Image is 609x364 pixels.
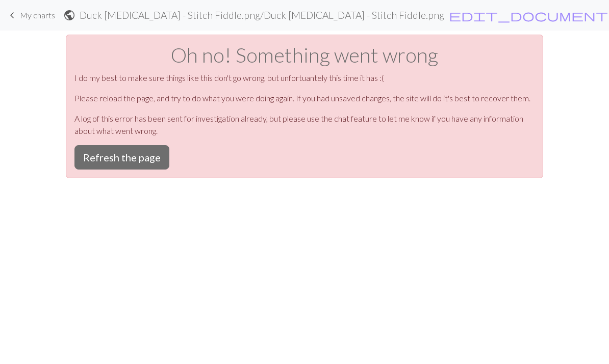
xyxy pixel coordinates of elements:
[74,43,535,68] h1: Oh no! Something went wrong
[74,145,169,170] button: Refresh the page
[74,72,535,84] p: I do my best to make sure things like this don't go wrong, but unfortuantely this time it has :(
[20,10,55,20] span: My charts
[6,8,18,22] span: keyboard_arrow_left
[80,9,444,21] h2: Duck [MEDICAL_DATA] - Stitch Fiddle.png / Duck [MEDICAL_DATA] - Stitch Fiddle.png
[63,8,75,22] span: public
[74,113,535,137] p: A log of this error has been sent for investigation already, but please use the chat feature to l...
[449,8,608,22] span: edit_document
[74,92,535,104] p: Please reload the page, and try to do what you were doing again. If you had unsaved changes, the ...
[6,7,55,24] a: My charts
